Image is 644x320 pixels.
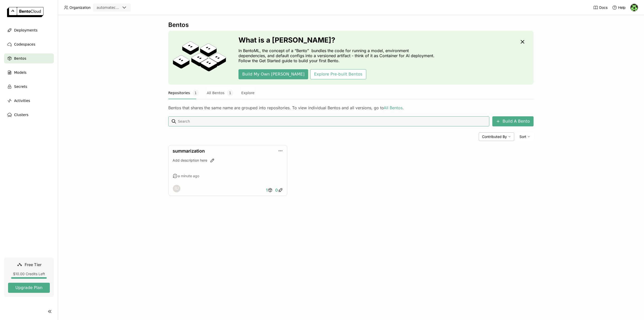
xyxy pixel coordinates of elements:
[492,116,534,126] button: Build A Bento
[519,134,526,139] span: Sort
[516,132,534,141] div: Sort
[8,272,50,276] div: $10.00 Credits Left
[4,258,54,297] a: Free Tier$10.00 Credits LeftUpgrade Plan
[173,158,283,163] div: Add description here
[14,27,37,33] span: Deployments
[168,87,199,99] button: Repositories
[479,132,514,141] div: Contributed By
[192,90,199,96] span: 1
[4,25,54,35] a: Deployments
[599,5,608,10] span: Docs
[593,5,608,10] a: Docs
[630,4,638,11] img: Maxime Gagné
[310,69,366,79] button: Explore Pre-built Bentos
[238,69,308,79] button: Build My Own [PERSON_NAME]
[612,5,626,10] div: Help
[274,185,284,195] a: 0
[168,21,534,29] div: Bentos
[173,185,181,193] div: Internal User
[238,36,437,44] h3: What is a [PERSON_NAME]?
[384,105,403,110] a: All Bentos
[265,185,274,195] a: 1
[121,5,121,10] input: Selected automatechrobotik.
[4,96,54,106] a: Activities
[25,262,42,267] span: Free Tier
[7,7,44,17] img: logo
[275,188,278,193] span: 0
[238,48,437,63] p: In BentoML, the concept of a “Bento” bundles the code for running a model, environment dependenci...
[178,174,199,178] span: a minute ago
[4,67,54,78] a: Models
[4,110,54,120] a: Clusters
[177,117,487,125] input: Search
[97,5,120,10] div: automatechrobotik
[173,148,205,154] a: summarization
[14,41,35,47] span: Codespaces
[207,87,233,99] button: All Bentos
[227,90,233,96] span: 1
[482,134,507,139] span: Contributed By
[14,69,26,76] span: Models
[266,188,268,193] span: 1
[4,53,54,63] a: Bentos
[618,5,626,10] span: Help
[241,87,255,99] button: Explore
[14,98,30,104] span: Activities
[173,185,180,192] div: IU
[4,39,54,49] a: Codespaces
[14,112,28,118] span: Clusters
[8,283,50,293] button: Upgrade Plan
[14,55,26,61] span: Bentos
[168,105,534,110] div: Bentos that shares the same name are grouped into repositories. To view individual Bentos and all...
[69,5,91,10] span: Organization
[172,41,226,74] img: cover onboarding
[4,82,54,92] a: Secrets
[14,84,27,90] span: Secrets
